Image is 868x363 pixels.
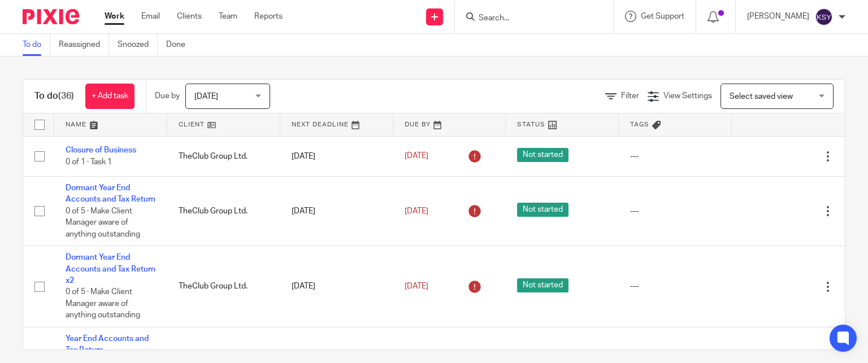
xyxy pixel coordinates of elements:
div: --- [630,151,721,162]
a: Team [219,11,237,22]
a: Reassigned [59,34,109,56]
a: Reports [254,11,283,22]
td: TheClub Group Ltd. [167,246,280,327]
span: [DATE] [194,93,218,100]
a: Closure of Business [66,146,136,154]
a: Snoozed [118,34,158,56]
span: Filter [621,92,639,100]
span: [DATE] [405,152,428,160]
td: [DATE] [280,246,393,327]
a: To do [23,34,50,56]
img: Pixie [23,9,79,24]
td: TheClub Group Ltd. [167,136,280,176]
span: Select saved view [730,93,793,100]
span: View Settings [663,92,712,100]
span: (36) [58,91,74,100]
a: Year End Accounts and Tax Return [66,335,149,354]
a: + Add task [85,84,134,109]
span: Tags [630,121,649,128]
span: 0 of 1 · Task 1 [66,158,112,166]
span: Not started [517,278,568,292]
span: [DATE] [405,282,428,290]
a: Work [105,11,124,22]
div: --- [630,281,721,292]
td: [DATE] [280,136,393,176]
h1: To do [34,90,74,102]
a: Done [166,34,194,56]
span: Get Support [641,12,684,20]
p: [PERSON_NAME] [747,11,809,22]
span: [DATE] [405,207,428,215]
a: Email [141,11,160,22]
a: Clients [177,11,202,22]
span: 0 of 5 · Make Client Manager aware of anything outstanding [66,207,140,238]
span: Not started [517,148,568,162]
p: Due by [155,90,180,102]
div: --- [630,205,721,217]
td: TheClub Group Ltd. [167,176,280,246]
a: Dormant Year End Accounts and Tax Return x2 [66,253,155,285]
span: 0 of 5 · Make Client Manager aware of anything outstanding [66,288,140,319]
img: svg%3E [815,8,833,26]
td: [DATE] [280,176,393,246]
a: Dormant Year End Accounts and Tax Return [66,184,155,203]
input: Search [478,14,579,24]
span: Not started [517,203,568,217]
